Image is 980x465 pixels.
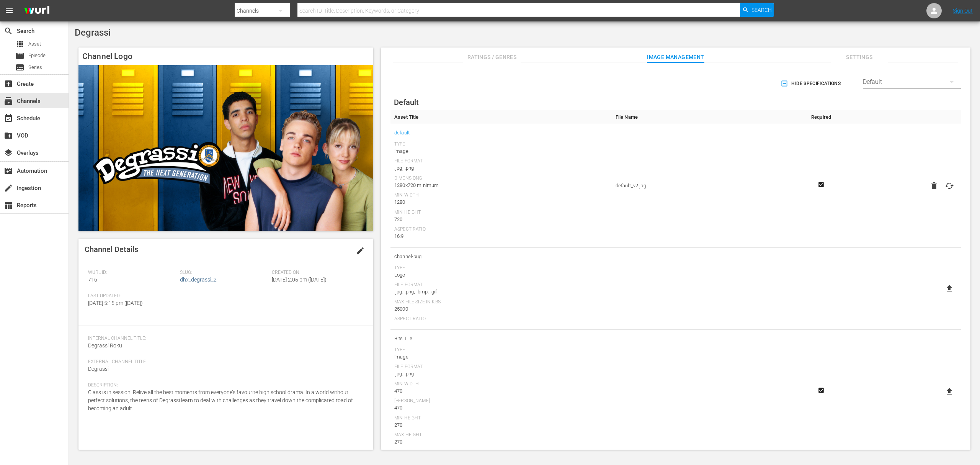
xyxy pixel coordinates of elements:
[88,342,122,349] span: Degrassi Roku
[394,198,608,206] div: 1280
[647,52,704,62] span: Image Management
[394,226,608,232] div: Aspect Ratio
[394,432,608,438] div: Max Height
[779,73,844,94] button: Hide Specifications
[28,40,41,48] span: Asset
[394,164,608,172] div: .jpg, .png
[394,147,608,155] div: Image
[78,47,373,65] h4: Channel Logo
[817,387,826,394] svg: Required
[88,336,360,342] span: Internal Channel Title:
[782,80,841,88] span: Hide Specifications
[394,282,608,288] div: File Format
[394,98,419,107] span: Default
[817,181,826,188] svg: Required
[394,334,608,344] span: Bits Tile
[88,300,143,306] span: [DATE] 5:15 pm ([DATE])
[612,110,798,124] th: File Name
[863,71,961,93] div: Default
[394,192,608,198] div: Min Width
[953,8,973,14] a: Sign Out
[4,26,13,36] span: Search
[88,270,176,276] span: Wurl ID:
[394,182,608,189] div: 1280x720 minimum
[394,252,608,262] span: channel-bug
[88,389,353,411] span: Class is in session! Relive all the best moments from everyone’s favourite high school drama. In ...
[394,438,608,446] div: 270
[28,52,46,59] span: Episode
[394,404,608,412] div: 470
[394,316,608,322] div: Aspect Ratio
[394,216,608,223] div: 720
[463,52,521,62] span: Ratings / Genres
[394,158,608,164] div: File Format
[394,128,410,138] a: default
[4,166,13,175] span: Automation
[394,364,608,370] div: File Format
[394,210,608,216] div: Min Height
[18,2,55,20] img: ans4CAIJ8jUAAAAAAAAAAAAAAAAAAAAAAAAgQb4GAAAAAAAAAAAAAAAAAAAAAAAAJMjXAAAAAAAAAAAAAAAAAAAAAAAAgAT5G...
[88,359,360,365] span: External Channel Title:
[394,141,608,147] div: Type
[751,3,772,17] span: Search
[88,382,360,388] span: Description:
[4,79,13,88] span: Create
[78,65,373,231] img: Degrassi
[28,64,42,71] span: Series
[394,299,608,305] div: Max File Size In Kbs
[88,277,97,283] span: 716
[394,265,608,271] div: Type
[394,415,608,421] div: Min Height
[394,353,608,361] div: Image
[272,270,360,276] span: Created On:
[88,293,176,299] span: Last Updated:
[356,246,365,255] span: edit
[85,245,138,254] span: Channel Details
[394,387,608,395] div: 470
[798,110,844,124] th: Required
[180,270,268,276] span: Slug:
[394,347,608,353] div: Type
[88,366,109,372] span: Degrassi
[15,51,24,61] span: Episode
[394,175,608,182] div: Dimensions
[740,3,774,17] button: Search
[394,381,608,387] div: Min Width
[831,52,888,62] span: Settings
[390,110,612,124] th: Asset Title
[4,201,13,210] span: Reports
[15,63,24,72] span: Series
[612,124,798,248] td: default_v2.jpg
[394,288,608,296] div: .jpg, .png, .bmp, .gif
[5,6,14,15] span: menu
[394,271,608,279] div: Logo
[4,97,13,106] span: Channels
[394,232,608,240] div: 16:9
[394,398,608,404] div: [PERSON_NAME]
[394,305,608,313] div: 25000
[394,421,608,429] div: 270
[394,370,608,378] div: .jpg, .png
[4,131,13,140] span: VOD
[15,39,24,49] span: Asset
[180,277,217,283] a: dhx_degrassi_2
[4,183,13,193] span: Ingestion
[351,242,369,260] button: edit
[4,148,13,157] span: Overlays
[4,114,13,123] span: Schedule
[75,27,111,38] span: Degrassi
[272,277,327,283] span: [DATE] 2:05 pm ([DATE])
